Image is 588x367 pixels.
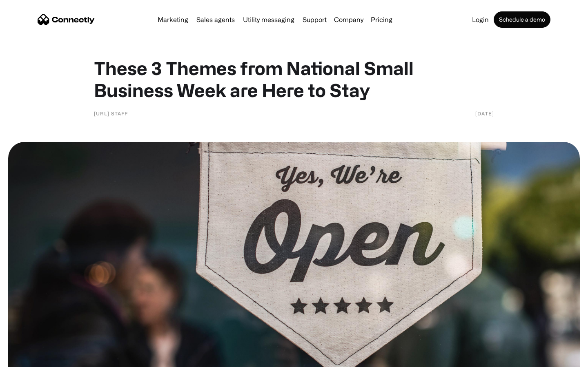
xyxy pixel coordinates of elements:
[94,109,128,117] div: [URL] Staff
[193,16,238,23] a: Sales agents
[334,14,363,25] div: Company
[475,109,494,117] div: [DATE]
[332,14,366,25] div: Company
[367,16,396,23] a: Pricing
[38,13,95,26] a: home
[16,353,49,364] ul: Language list
[8,353,49,364] aside: Language selected: English
[469,16,492,23] a: Login
[299,16,330,23] a: Support
[240,16,298,23] a: Utility messaging
[494,11,550,28] a: Schedule a demo
[94,57,494,101] h1: These 3 Themes from National Small Business Week are Here to Stay
[154,16,192,23] a: Marketing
